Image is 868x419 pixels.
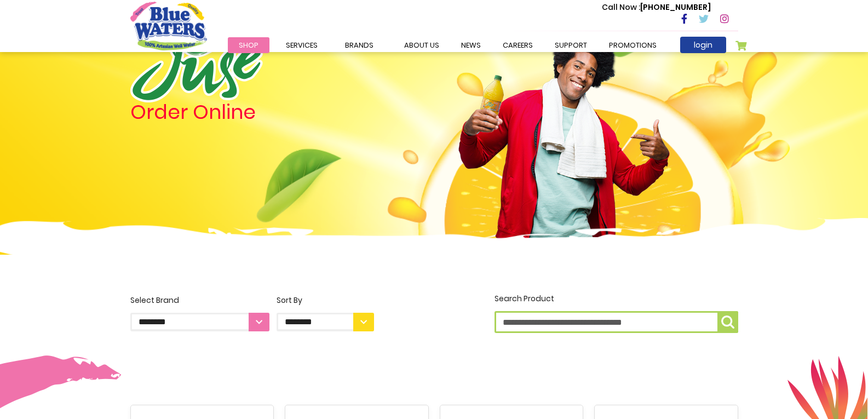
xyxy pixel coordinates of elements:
select: Sort By [277,313,374,331]
img: man.png [457,8,671,243]
span: Brands [345,40,373,50]
a: Promotions [598,37,668,53]
a: Services [275,37,329,53]
a: Brands [334,37,384,53]
label: Select Brand [130,295,269,331]
a: store logo [130,2,207,50]
button: Search Product [717,311,738,333]
span: Services [286,40,318,50]
label: Search Product [495,293,738,333]
span: Shop [239,40,258,50]
a: careers [492,37,544,53]
span: Call Now : [602,2,640,13]
select: Select Brand [130,313,269,331]
p: [PHONE_NUMBER] [602,2,711,13]
div: Sort By [277,295,374,306]
a: Shop [228,37,269,53]
a: News [450,37,492,53]
a: support [544,37,598,53]
img: search-icon.png [721,315,734,329]
input: Search Product [495,311,738,333]
a: login [680,37,726,53]
h4: Order Online [130,102,374,122]
img: logo [130,28,263,102]
a: about us [393,37,450,53]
